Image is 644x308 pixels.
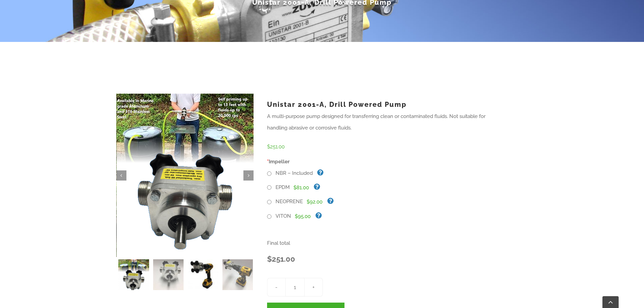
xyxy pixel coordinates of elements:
input: NBR – Included [267,171,271,176]
a:  [243,170,254,181]
input: Qty [286,278,304,297]
span: $251.00 [267,251,295,268]
span: $95.00 [295,213,311,219]
img: 03c302_d7fa8277d7434572895ec5b7f3048758_mv2_d_1512_2016_s_2-100x100.jpg [153,259,184,290]
span: NBR – Included [273,170,313,176]
label: Impeller [262,156,511,167]
span: $81.00 [293,185,309,191]
img: 03c302_a25ded2e9eff4833a1b8ff30ba547cb1_mv2_d_1512_2016_s_2-100x100.jpg [222,259,253,290]
a:  [116,170,126,181]
span: $92.00 [307,199,323,205]
input: NEOPRENE [267,200,271,204]
img: 03c302_d77629797a63479f8080eae5e1384a97_mv2_d_1512_2016_s_2-100x100.jpg [188,259,218,290]
h1: Unistar 2001-A, Drill Powered Pump [267,99,506,111]
input: + [304,278,323,297]
span: $ [267,144,270,150]
dt: Final total [267,237,506,249]
bdi: 251.00 [267,144,285,150]
span: VITON [273,213,291,219]
p: A multi-purpose pump designed for transferring clean or contaminated fluids. Not suitable for han... [267,111,506,134]
img: Unistar-1-100x100.png [118,259,149,290]
input: - [267,278,286,297]
span: EPDM [273,184,290,190]
span: NEOPRENE [273,198,303,205]
input: EPDM [267,185,271,190]
input: VITON [267,214,271,219]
